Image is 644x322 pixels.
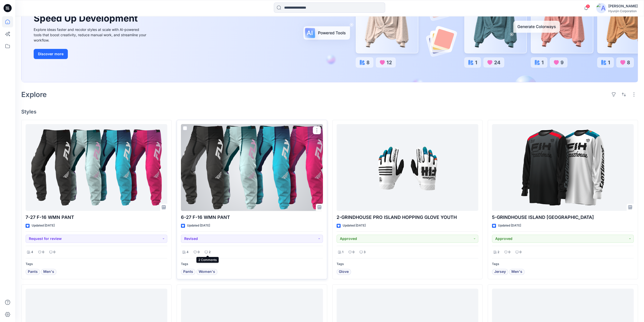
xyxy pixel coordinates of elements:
p: 3 [364,250,366,255]
p: Tags [26,261,167,267]
p: Updated [DATE] [498,223,521,228]
a: 5-GRINDHOUSE ISLAND HOPPING JERSEY [492,124,634,211]
p: 1 [342,250,343,255]
p: 2-GRINDHOUSE PRO ISLAND HOPPING GLOVE YOUTH [337,214,478,221]
p: 0 [520,250,522,255]
h4: Styles [21,109,638,115]
p: 5-GRINDHOUSE ISLAND [GEOGRAPHIC_DATA] [492,214,634,221]
button: Discover more [34,49,68,59]
span: Men's [511,269,522,275]
p: Updated [DATE] [343,223,366,228]
span: Pants [28,269,38,275]
a: Discover more [34,49,148,59]
img: avatar [596,3,606,13]
p: Tags [492,261,634,267]
p: 7-27 F-16 WMN PANT [26,214,167,221]
span: Women's [199,269,215,275]
p: 0 [42,250,44,255]
p: 0 [352,250,355,255]
p: 4 [186,250,189,255]
p: 6-27 F-16 WMN PANT [181,214,323,221]
span: Glove [339,269,349,275]
h2: Explore [21,90,47,99]
p: Tags [337,261,478,267]
p: 2 [209,250,211,255]
p: Tags [181,261,323,267]
p: 0 [508,250,510,255]
p: 2 [497,250,499,255]
p: Updated [DATE] [32,223,55,228]
p: Updated [DATE] [187,223,210,228]
div: Hyunjin Corporation [608,9,638,13]
div: Explore ideas faster and recolor styles at scale with AI-powered tools that boost creativity, red... [34,27,148,43]
span: Jersey [494,269,506,275]
p: 0 [198,250,200,255]
div: [PERSON_NAME] [608,3,638,9]
p: 4 [31,250,33,255]
a: 7-27 F-16 WMN PANT [26,124,167,211]
span: Men's [43,269,54,275]
a: 2-GRINDHOUSE PRO ISLAND HOPPING GLOVE YOUTH [337,124,478,211]
p: 0 [53,250,55,255]
span: 3 [586,4,590,8]
a: 6-27 F-16 WMN PANT [181,124,323,211]
span: Pants [183,269,193,275]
